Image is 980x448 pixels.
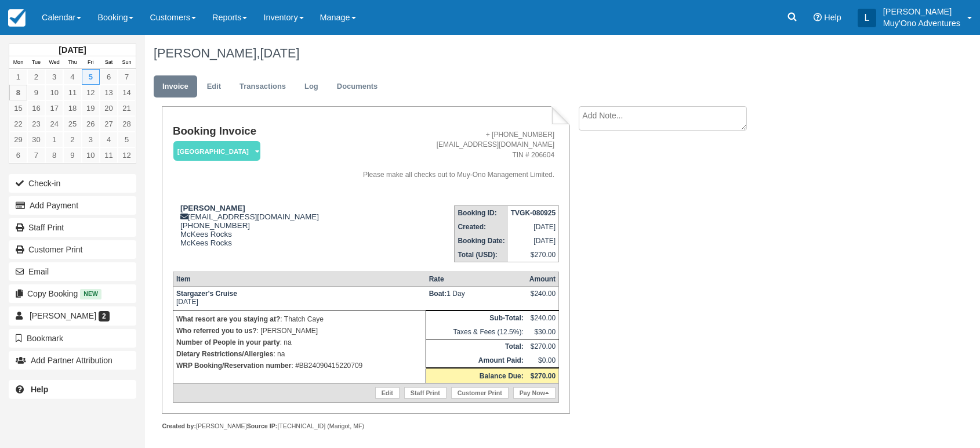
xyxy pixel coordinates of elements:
[27,116,45,132] a: 23
[82,69,100,85] a: 5
[508,234,559,248] td: [DATE]
[513,387,556,399] a: Pay Now
[63,147,81,163] a: 9
[162,422,196,429] strong: Created by:
[100,56,118,69] th: Sat
[27,132,45,147] a: 30
[426,272,527,286] th: Rate
[527,272,559,286] th: Amount
[426,286,527,310] td: 1 Day
[82,132,100,147] a: 3
[198,75,230,98] a: Edit
[173,140,256,162] a: [GEOGRAPHIC_DATA]
[529,290,556,307] div: $240.00
[180,204,245,212] strong: [PERSON_NAME]
[176,362,291,370] strong: WRP Booking/Reservation number
[508,220,559,234] td: [DATE]
[231,75,295,98] a: Transactions
[173,286,426,310] td: [DATE]
[118,85,136,100] a: 14
[27,100,45,116] a: 16
[883,17,960,29] p: Muy'Ono Adventures
[63,116,81,132] a: 25
[328,75,387,98] a: Documents
[426,325,527,339] td: Taxes & Fees (12.5%):
[9,56,27,69] th: Mon
[426,368,527,383] th: Balance Due:
[176,327,257,335] strong: Who referred you to us?
[173,272,426,286] th: Item
[63,100,81,116] a: 18
[340,130,555,180] address: + [PHONE_NUMBER] [EMAIL_ADDRESS][DOMAIN_NAME] TIN # 206604 Please make all checks out to Muy-Ono ...
[429,290,447,298] strong: Boat
[9,174,136,193] button: Check-in
[27,69,45,85] a: 2
[173,125,336,138] h1: Booking Invoice
[80,289,101,299] span: New
[45,85,63,100] a: 10
[30,311,96,320] span: [PERSON_NAME]
[9,85,27,100] a: 8
[527,339,559,353] td: $270.00
[9,69,27,85] a: 1
[118,132,136,147] a: 5
[63,69,81,85] a: 4
[260,46,299,60] span: [DATE]
[375,387,400,399] a: Edit
[176,338,280,346] strong: Number of People in your party
[118,147,136,163] a: 12
[455,248,508,262] th: Total (USD):
[99,311,110,321] span: 2
[176,350,273,358] strong: Dietary Restrictions/Allergies
[82,147,100,163] a: 10
[118,56,136,69] th: Sun
[527,310,559,325] td: $240.00
[173,141,260,161] em: [GEOGRAPHIC_DATA]
[176,313,423,325] p: : Thatch Caye
[9,380,136,399] a: Help
[63,56,81,69] th: Thu
[247,422,278,429] strong: Source IP:
[154,46,872,60] h1: [PERSON_NAME],
[508,248,559,262] td: $270.00
[426,310,527,325] th: Sub-Total:
[883,6,960,17] p: [PERSON_NAME]
[9,100,27,116] a: 15
[296,75,327,98] a: Log
[176,337,423,348] p: : na
[9,147,27,163] a: 6
[162,422,569,431] div: [PERSON_NAME] [TECHNICAL_ID] (Marigot, MF)
[9,240,136,259] a: Customer Print
[176,325,423,337] p: : [PERSON_NAME]
[100,69,118,85] a: 6
[426,339,527,353] th: Total:
[9,218,136,237] a: Staff Print
[455,234,508,248] th: Booking Date:
[45,56,63,69] th: Wed
[176,315,280,323] strong: What resort are you staying at?
[173,204,336,262] div: [EMAIL_ADDRESS][DOMAIN_NAME] [PHONE_NUMBER] McKees Rocks McKees Rocks
[59,45,86,55] strong: [DATE]
[82,56,100,69] th: Fri
[176,290,237,298] strong: Stargazer's Cruise
[8,9,26,27] img: checkfront-main-nav-mini-logo.png
[27,147,45,163] a: 7
[9,329,136,348] button: Bookmark
[63,132,81,147] a: 2
[9,351,136,370] button: Add Partner Attribution
[63,85,81,100] a: 11
[455,205,508,220] th: Booking ID:
[9,284,136,303] button: Copy Booking New
[27,56,45,69] th: Tue
[154,75,197,98] a: Invoice
[27,85,45,100] a: 9
[426,353,527,368] th: Amount Paid:
[9,262,136,281] button: Email
[45,116,63,132] a: 24
[9,132,27,147] a: 29
[118,100,136,116] a: 21
[82,100,100,116] a: 19
[45,69,63,85] a: 3
[527,325,559,339] td: $30.00
[404,387,447,399] a: Staff Print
